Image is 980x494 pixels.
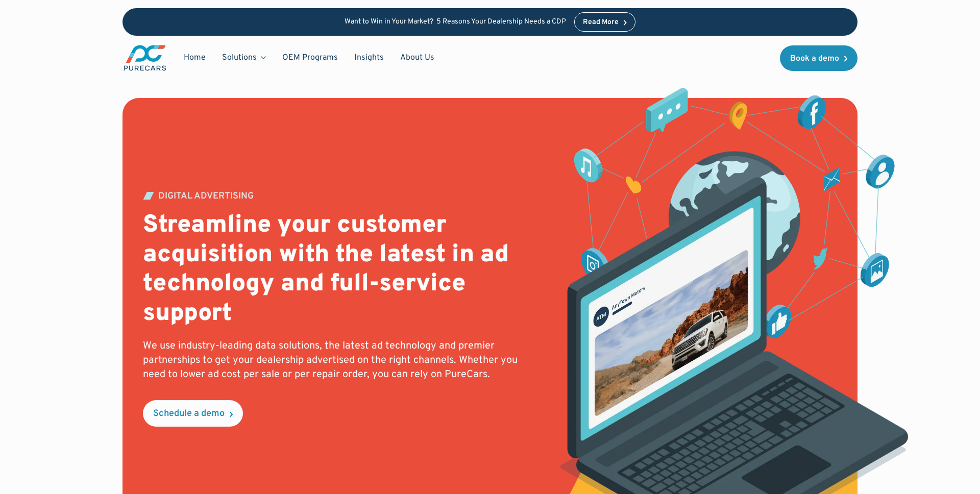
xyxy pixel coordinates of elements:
p: We use industry-leading data solutions, the latest ad technology and premier partnerships to get ... [143,339,538,382]
a: OEM Programs [274,48,346,67]
div: Solutions [214,48,274,67]
img: purecars logo [122,44,167,72]
div: Read More [583,19,619,26]
a: Home [176,48,214,67]
a: Read More [574,12,635,32]
a: Book a demo [780,45,857,71]
h2: Streamline your customer acquisition with the latest in ad technology and full-service support [143,211,538,329]
a: main [122,44,167,72]
a: About Us [392,48,443,67]
p: Want to Win in Your Market? 5 Reasons Your Dealership Needs a CDP [345,18,566,27]
a: Insights [346,48,392,67]
div: Solutions [222,52,257,63]
div: Book a demo [790,55,839,63]
div: Schedule a demo [153,409,225,418]
div: DIGITAL ADVERTISING [158,192,254,201]
a: Schedule a demo [143,400,243,427]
